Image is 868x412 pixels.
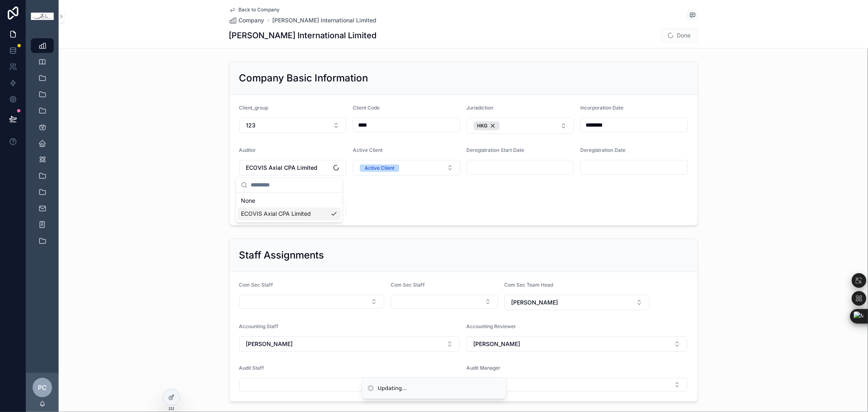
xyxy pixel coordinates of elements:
span: Deregistration Start Date [467,147,525,153]
button: Select Button [505,295,650,310]
span: Com Sec Staff [239,282,273,288]
button: Select Button [353,160,460,175]
span: [PERSON_NAME] [512,298,558,307]
span: Accounting Reviewer [466,323,516,329]
button: Unselect 2 [474,121,500,130]
button: Select Button [239,118,347,133]
h2: Company Basic Information [239,72,368,85]
div: Suggestions [236,193,342,222]
span: Company [239,16,265,24]
span: ECOVIS Axial CPA Limited [241,210,311,218]
a: [PERSON_NAME] International Limited [273,16,377,24]
span: PC [38,383,47,392]
button: Select Button [239,160,347,175]
span: [PERSON_NAME] [473,340,520,348]
h1: [PERSON_NAME] International Limited [229,30,377,41]
span: Client_group [239,105,269,111]
a: Back to Company [229,7,280,13]
button: Select Button [466,336,687,352]
button: Select Button [239,295,385,309]
button: Select Button [467,118,574,134]
button: Select Button [391,295,498,309]
button: Select Button [239,378,460,392]
span: HKG [477,123,488,129]
span: Client Code [353,105,380,111]
span: Audit Staff [239,365,265,371]
span: 123 [246,121,256,129]
span: Com Sec Staff [391,282,425,288]
span: Com Sec Team Head [505,282,553,288]
span: Auditor [239,147,256,153]
span: Active Client [353,147,383,153]
h2: Staff Assignments [239,249,324,262]
span: Accounting Staff [239,323,279,329]
span: Deregistration Date [580,147,625,153]
div: None [238,195,341,208]
img: App logo [31,13,54,20]
button: Select Button [239,336,460,352]
div: Updating... [378,384,407,392]
div: Active Client [365,164,394,172]
div: scrollable content [26,33,59,259]
span: ECOVIS Axial CPA Limited [246,164,318,172]
span: Back to Company [239,7,280,13]
a: Company [229,16,265,24]
span: [PERSON_NAME] [246,340,293,348]
button: Select Button [466,378,687,392]
span: Jurisdiction [467,105,494,111]
span: Audit Manager [466,365,501,371]
span: Incorporation Date [580,105,623,111]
